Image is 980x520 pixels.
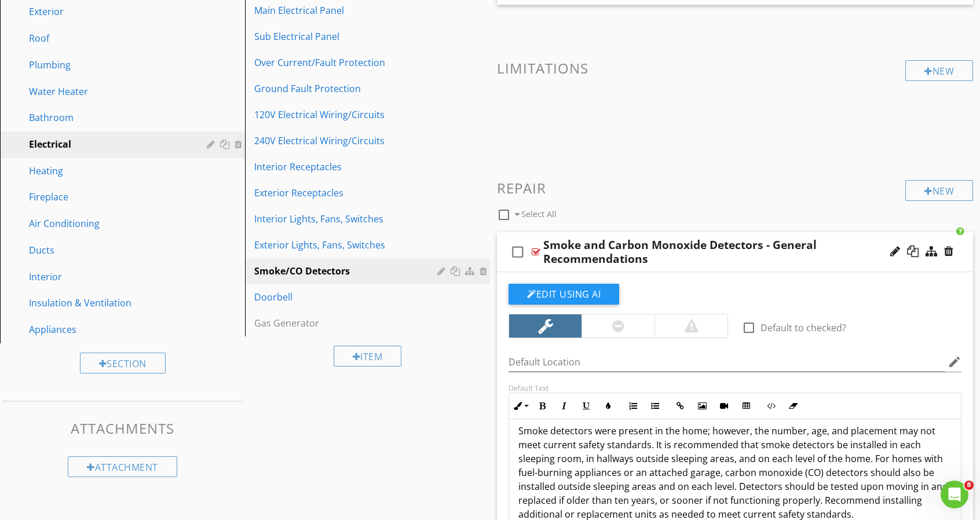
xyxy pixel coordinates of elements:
button: Inline Style [509,395,531,417]
input: Default Location [509,353,945,372]
button: Insert Table [735,395,757,417]
h3: Limitations [497,60,973,76]
div: Exterior [29,5,190,19]
button: Underline (Ctrl+U) [575,395,597,417]
div: Ducts [29,243,190,257]
label: Default to checked? [760,322,846,334]
div: Interior Receptacles [254,160,441,174]
iframe: Intercom live chat [941,481,968,508]
div: Heating [29,164,190,178]
div: Electrical [29,137,190,151]
button: Edit Using AI [509,284,619,305]
div: Over Current/Fault Protection [254,56,441,69]
div: Bathroom [29,111,190,124]
div: Main Electrical Panel [254,3,441,17]
div: Gas Generator [254,316,441,330]
i: check_box_outline_blank [509,238,527,266]
button: Clear Formatting [782,395,804,417]
button: Italic (Ctrl+I) [553,395,575,417]
div: Insulation & Ventilation [29,296,190,310]
h3: Repair [497,180,973,196]
button: Bold (Ctrl+B) [531,395,553,417]
div: Smoke/CO Detectors [254,264,441,278]
span: 8 [964,481,974,490]
i: edit [948,355,961,369]
div: Exterior Lights, Fans, Switches [254,238,441,252]
button: Ordered List [622,395,644,417]
div: Appliances [29,323,190,336]
div: Item [334,346,402,367]
div: 240V Electrical Wiring/Circuits [254,134,441,148]
div: New [905,180,973,201]
button: Insert Video [713,395,735,417]
div: Doorbell [254,290,441,304]
div: Attachment [68,456,177,477]
div: Exterior Receptacles [254,186,441,200]
button: Code View [760,395,782,417]
button: Colors [597,395,619,417]
button: Insert Link (Ctrl+K) [669,395,691,417]
div: Section [80,353,166,373]
span: Select All [521,208,557,219]
div: Air Conditioning [29,217,190,230]
div: Water Heater [29,85,190,98]
div: Plumbing [29,58,190,72]
div: Smoke and Carbon Monoxide Detectors - General Recommendations [543,238,883,266]
div: New [905,60,973,81]
div: Interior [29,270,190,284]
div: Sub Electrical Panel [254,30,441,43]
div: Default Text [509,383,961,393]
div: Fireplace [29,190,190,204]
div: 120V Electrical Wiring/Circuits [254,108,441,122]
button: Unordered List [644,395,666,417]
div: Interior Lights, Fans, Switches [254,212,441,226]
div: Roof [29,31,190,45]
div: Ground Fault Protection [254,82,441,96]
